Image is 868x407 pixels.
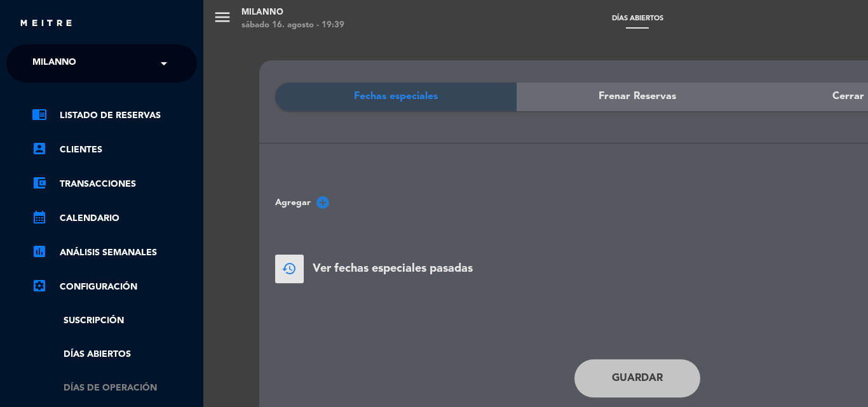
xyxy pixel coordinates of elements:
[32,107,47,122] i: chrome_reader_mode
[32,314,197,328] a: Suscripción
[32,244,47,259] i: assessment
[32,141,47,156] i: account_box
[32,142,197,157] a: account_boxClientes
[32,245,197,260] a: assessmentANÁLISIS SEMANALES
[32,211,197,226] a: calendar_monthCalendario
[32,175,47,190] i: account_balance_wallet
[32,108,197,123] a: chrome_reader_modeListado de Reservas
[32,278,47,293] i: settings_applications
[32,347,197,362] a: Días abiertos
[19,19,73,29] img: MEITRE
[32,177,197,192] a: account_balance_walletTransacciones
[32,381,197,396] a: Días de Operación
[32,279,197,295] a: Configuración
[32,210,47,225] i: calendar_month
[32,50,76,77] span: Milanno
